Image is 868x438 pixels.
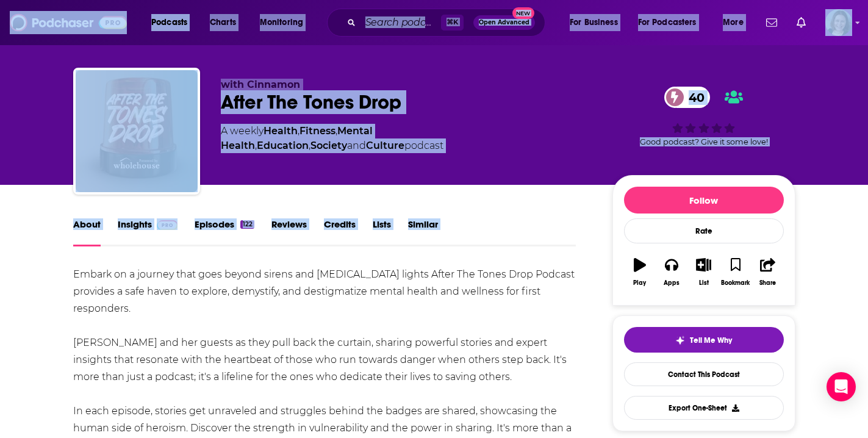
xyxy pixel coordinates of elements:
[221,124,593,153] div: A weekly podcast
[271,218,307,246] a: Reviews
[157,220,178,230] img: Podchaser Pro
[664,279,680,287] div: Apps
[260,14,303,31] span: Monitoring
[310,140,347,151] a: Society
[827,372,856,401] div: Open Intercom Messenger
[633,279,646,287] div: Play
[624,218,784,243] div: Rate
[257,140,309,151] a: Education
[347,140,366,151] span: and
[76,70,198,192] img: After The Tones Drop
[373,218,391,246] a: Lists
[221,79,300,90] span: with Cinnamon
[73,218,101,246] a: About
[720,250,751,294] button: Bookmark
[309,140,310,151] span: ,
[825,9,852,36] img: User Profile
[202,13,243,32] a: Charts
[143,13,203,32] button: open menu
[339,9,557,37] div: Search podcasts, credits, & more...
[441,15,464,31] span: ⌘ K
[624,362,784,386] a: Contact This Podcast
[360,13,441,32] input: Search podcasts, credits, & more...
[723,14,744,31] span: More
[699,279,709,287] div: List
[298,125,299,137] span: ,
[664,87,711,108] a: 40
[251,13,319,32] button: open menu
[676,87,711,108] span: 40
[761,12,782,33] a: Show notifications dropdown
[335,125,337,137] span: ,
[240,220,254,229] div: 122
[473,15,535,30] button: Open AdvancedNew
[687,250,719,294] button: List
[714,13,759,32] button: open menu
[656,250,687,294] button: Apps
[624,327,784,353] button: tell me why sparkleTell Me Why
[751,250,783,294] button: Share
[624,396,784,420] button: Export One-Sheet
[408,218,438,246] a: Similar
[825,9,852,36] button: Show profile menu
[561,13,633,32] button: open menu
[512,7,534,19] span: New
[118,218,178,246] a: InsightsPodchaser Pro
[675,336,685,345] img: tell me why sparkle
[690,336,732,345] span: Tell Me Why
[10,11,127,34] img: Podchaser - Follow, Share and Rate Podcasts
[324,218,356,246] a: Credits
[366,140,404,151] a: Culture
[640,137,768,146] span: Good podcast? Give it some love!
[624,250,656,294] button: Play
[264,125,298,137] a: Health
[479,20,529,26] span: Open Advanced
[638,14,697,31] span: For Podcasters
[624,187,784,214] button: Follow
[721,279,750,287] div: Bookmark
[630,13,714,32] button: open menu
[825,9,852,36] span: Logged in as micglogovac
[570,14,618,31] span: For Business
[210,14,236,31] span: Charts
[255,140,257,151] span: ,
[612,79,795,154] div: 40Good podcast? Give it some love!
[151,14,187,31] span: Podcasts
[195,218,254,246] a: Episodes122
[299,125,335,137] a: Fitness
[792,12,811,33] a: Show notifications dropdown
[759,279,776,287] div: Share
